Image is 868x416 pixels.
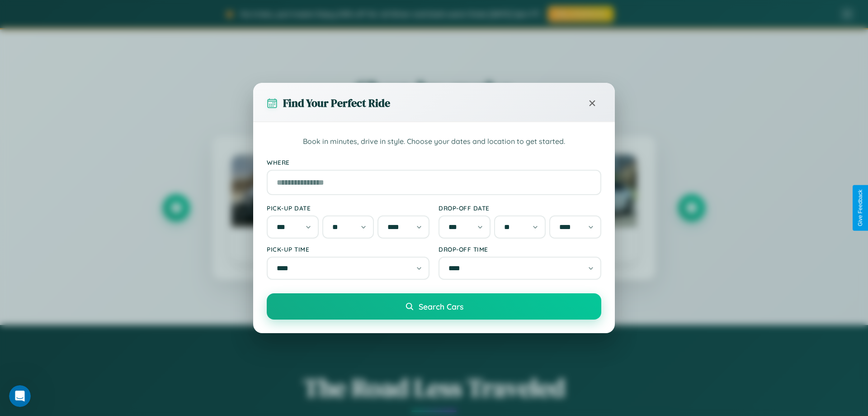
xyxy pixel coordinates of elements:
[283,96,390,110] h3: Find Your Perfect Ride
[267,136,601,148] p: Book in minutes, drive in style. Choose your dates and location to get started.
[439,245,601,253] label: Drop-off Time
[267,204,429,212] label: Pick-up Date
[267,293,601,320] button: Search Cars
[419,301,463,311] span: Search Cars
[267,158,601,166] label: Where
[439,204,601,212] label: Drop-off Date
[267,245,429,253] label: Pick-up Time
